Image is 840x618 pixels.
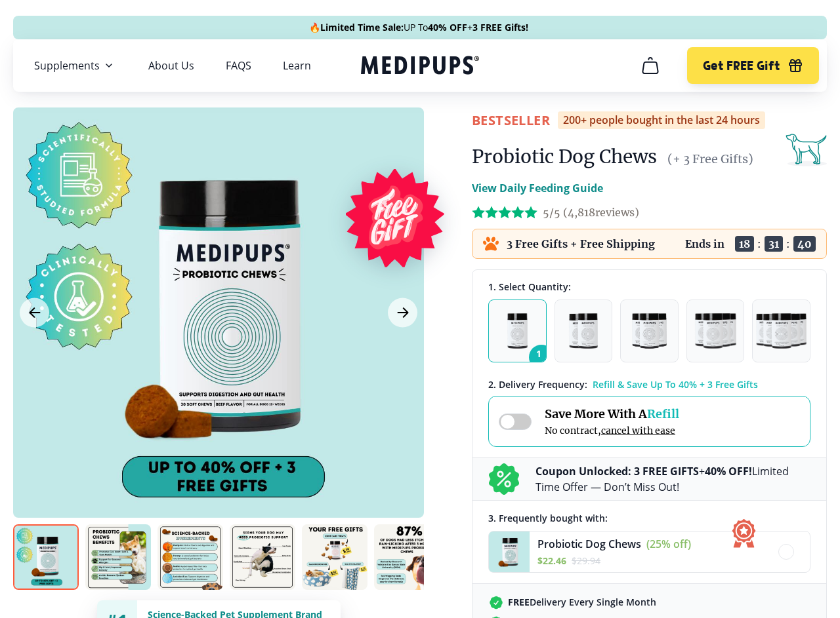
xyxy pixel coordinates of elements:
p: + Limited Time Offer — Don’t Miss Out! [535,463,810,495]
img: Probiotic Dog Chews | Natural Dog Supplements [302,524,367,590]
span: cancel with ease [601,425,675,436]
span: 2 . Delivery Frequency: [488,378,587,391]
a: FAQS [226,59,251,72]
img: Pack of 4 - Natural Dog Supplements [695,313,736,349]
span: Save More With A [545,406,679,421]
img: Probiotic Dog Chews | Natural Dog Supplements [13,524,79,590]
img: Pack of 5 - Natural Dog Supplements [756,313,807,349]
p: Ends in [685,237,724,250]
button: Get FREE Gift [687,47,819,84]
p: View Daily Feeding Guide [472,180,603,196]
span: $ 22.46 [537,554,566,567]
span: 1 [529,345,554,370]
strong: FREE [508,596,530,608]
b: Coupon Unlocked: 3 FREE GIFTS [535,464,699,478]
p: 3 Free Gifts + Free Shipping [507,237,655,250]
div: 200+ people bought in the last 24 hours [558,111,765,129]
span: 31 [765,236,783,252]
button: Supplements [34,58,117,73]
b: 40% OFF! [705,464,752,478]
span: Refill [647,406,679,421]
a: About Us [148,59,194,72]
span: 🔥 UP To + [309,21,528,34]
span: No contract, [545,425,679,436]
span: : [757,237,761,250]
a: Learn [283,59,311,72]
img: Probiotic Dog Chews | Natural Dog Supplements [374,524,440,590]
img: Probiotic Dog Chews | Natural Dog Supplements [157,524,223,590]
span: 18 [735,236,754,252]
div: 1. Select Quantity: [488,280,810,293]
button: 1 [488,299,547,362]
button: Next Image [388,298,417,328]
span: Probiotic Dog Chews [537,537,641,551]
button: cart [635,50,666,81]
a: Medipups [361,53,479,80]
span: (+ 3 Free Gifts) [667,151,753,166]
h1: Probiotic Dog Chews [472,145,657,168]
span: BestSeller [472,111,550,129]
span: 5/5 ( 4,818 reviews) [543,206,639,219]
span: Get FREE Gift [703,58,780,73]
span: $ 29.94 [572,554,600,567]
span: 40 [793,236,816,252]
img: Probiotic Dog Chews | Natural Dog Supplements [85,524,151,590]
img: Probiotic Dog Chews | Natural Dog Supplements [230,524,295,590]
span: Refill & Save Up To 40% + 3 Free Gifts [593,378,758,391]
span: (25% off) [646,537,691,551]
button: Previous Image [20,298,49,328]
img: Pack of 2 - Natural Dog Supplements [569,313,598,349]
span: 3 . Frequently bought with: [488,512,608,524]
span: : [786,237,790,250]
span: Supplements [34,59,100,72]
img: Probiotic Dog Chews - Medipups [489,531,530,572]
span: Delivery Every Single Month [508,596,656,608]
img: Pack of 1 - Natural Dog Supplements [507,313,528,349]
img: Pack of 3 - Natural Dog Supplements [632,313,667,349]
